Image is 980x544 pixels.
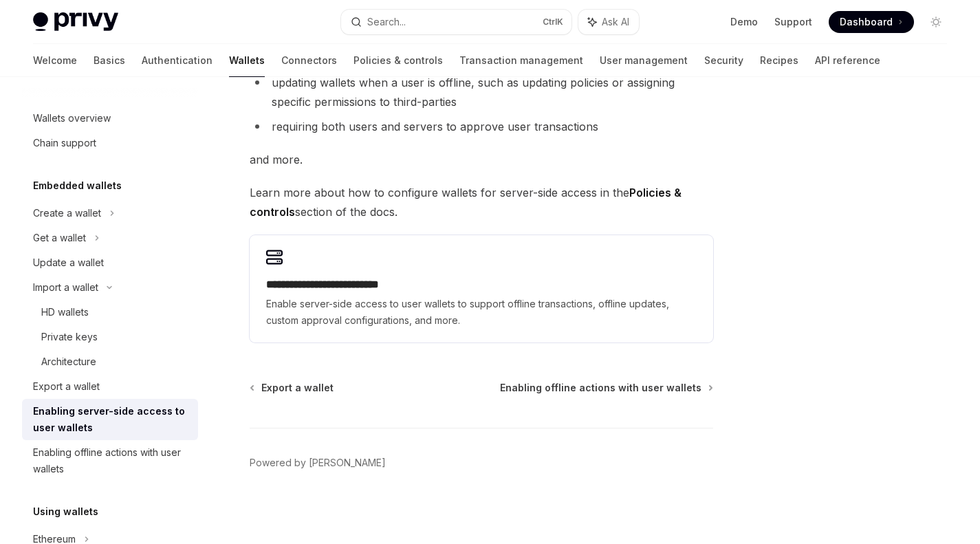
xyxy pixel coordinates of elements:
div: Get a wallet [33,230,86,246]
a: Connectors [281,44,337,77]
a: User management [600,44,688,77]
a: Authentication [142,44,213,77]
a: Security [704,44,743,77]
div: Chain support [33,135,96,151]
a: Export a wallet [251,381,334,395]
div: Architecture [41,353,96,370]
a: Enabling offline actions with user wallets [22,440,198,481]
div: Search... [367,14,406,30]
button: Ask AI [578,10,639,34]
button: Toggle dark mode [925,11,947,33]
span: Ctrl K [543,17,563,28]
div: Update a wallet [33,254,104,271]
h5: Using wallets [33,503,98,520]
span: Ask AI [602,15,629,29]
div: HD wallets [41,304,89,320]
h5: Embedded wallets [33,177,122,194]
a: Welcome [33,44,77,77]
span: Enabling offline actions with user wallets [500,381,701,395]
a: Wallets overview [22,106,198,131]
a: Powered by [PERSON_NAME] [250,456,386,470]
button: Search...CtrlK [341,10,571,34]
li: requiring both users and servers to approve user transactions [250,117,713,136]
div: Private keys [41,329,98,345]
a: Transaction management [459,44,583,77]
a: Chain support [22,131,198,155]
a: Basics [94,44,125,77]
a: Update a wallet [22,250,198,275]
a: Enabling offline actions with user wallets [500,381,712,395]
div: Enabling offline actions with user wallets [33,444,190,477]
a: Architecture [22,349,198,374]
a: Export a wallet [22,374,198,399]
span: and more. [250,150,713,169]
img: light logo [33,12,118,32]
a: API reference [815,44,880,77]
div: Enabling server-side access to user wallets [33,403,190,436]
a: Policies & controls [353,44,443,77]
a: Support [774,15,812,29]
a: Wallets [229,44,265,77]
li: updating wallets when a user is offline, such as updating policies or assigning specific permissi... [250,73,713,111]
a: HD wallets [22,300,198,325]
a: Recipes [760,44,798,77]
span: Export a wallet [261,381,334,395]
a: Enabling server-side access to user wallets [22,399,198,440]
a: Dashboard [829,11,914,33]
a: Private keys [22,325,198,349]
span: Dashboard [840,15,893,29]
div: Create a wallet [33,205,101,221]
a: Demo [730,15,758,29]
span: Enable server-side access to user wallets to support offline transactions, offline updates, custo... [266,296,697,329]
span: Learn more about how to configure wallets for server-side access in the section of the docs. [250,183,713,221]
div: Import a wallet [33,279,98,296]
div: Export a wallet [33,378,100,395]
div: Wallets overview [33,110,111,127]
